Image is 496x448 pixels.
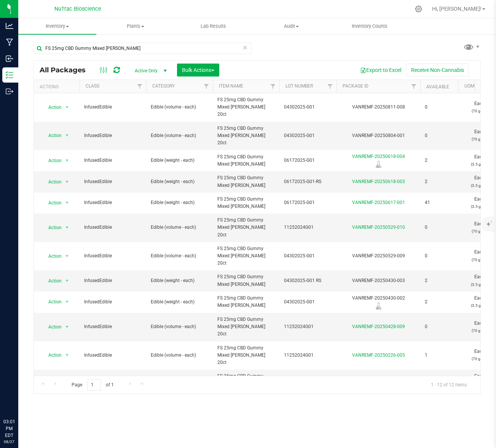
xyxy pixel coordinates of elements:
[463,273,496,288] span: Each
[40,84,77,89] div: Actions
[352,200,405,205] a: VANREMF-20250617-001
[217,174,275,189] span: FS 25mg CBD Gummy Mixed [PERSON_NAME]
[41,130,62,141] span: Action
[242,43,248,53] span: Clear
[41,297,62,307] span: Action
[84,298,142,306] span: InfusedEdible
[425,379,473,391] span: 1 - 12 of 12 items
[65,379,120,391] span: Page of 1
[335,160,421,168] div: Lab Sample
[352,154,405,159] a: VANREMF-20250618-004
[463,302,496,309] p: (3.5 g ea.)
[33,43,252,54] input: Search Package ID, Item Name, SKU, Lot or Part Number...
[425,252,454,260] span: 0
[217,373,275,387] span: FS 25mg CBD Gummy Mixed [PERSON_NAME]
[335,302,421,309] div: Lab Sample
[151,252,208,260] span: Edible (volume - each)
[41,276,62,286] span: Action
[284,224,332,231] span: 11252024G01
[425,104,454,111] span: 0
[425,277,454,284] span: 2
[6,71,13,79] inline-svg: Inventory
[84,104,142,111] span: InfusedEdible
[463,373,496,387] span: Each
[96,18,174,34] a: Plants
[284,157,332,164] span: 06172025-G01
[432,6,482,12] span: Hi, [PERSON_NAME]!
[190,23,236,30] span: Lab Results
[54,6,101,12] span: NuTrac Bioscience
[285,83,313,89] a: Lot Number
[8,387,30,410] iframe: Resource center
[62,102,72,113] span: select
[463,128,496,143] span: Each
[335,132,421,139] div: VANREMF-20250804-001
[18,23,96,30] span: Inventory
[151,277,208,284] span: Edible (weight - each)
[217,217,275,239] span: FS 25mg CBD Gummy Mixed [PERSON_NAME] 20ct
[463,196,496,210] span: Each
[463,182,496,189] p: (3.5 g ea.)
[84,352,142,359] span: InfusedEdible
[6,55,13,62] inline-svg: Inbound
[335,104,421,111] div: VANREMF-20250811-008
[217,96,275,118] span: FS 25mg CBD Gummy Mixed [PERSON_NAME] 20ct
[463,327,496,334] p: (70 g ea.)
[284,277,332,284] span: 04302025-G01 RS
[41,102,62,113] span: Action
[425,199,454,206] span: 41
[335,277,421,284] div: VANREMF-20250430-003
[335,295,421,309] div: VANREMF-20250430-002
[463,220,496,235] span: Each
[87,379,101,391] input: 1
[84,323,142,330] span: InfusedEdible
[463,228,496,235] p: (70 g ea.)
[62,375,72,386] span: select
[414,5,423,13] div: Manage settings
[6,38,13,46] inline-svg: Manufacturing
[463,249,496,263] span: Each
[284,352,332,359] span: 11252024G01
[41,222,62,233] span: Action
[62,322,72,332] span: select
[151,132,208,139] span: Edible (volume - each)
[284,199,332,206] span: 06172025-G01
[41,198,62,208] span: Action
[217,153,275,168] span: FS 25mg CBD Gummy Mixed [PERSON_NAME]
[97,23,174,30] span: Plants
[151,178,208,185] span: Edible (weight - each)
[463,355,496,362] p: (70 g ea.)
[217,344,275,367] span: FS 25mg CBD Gummy Mixed [PERSON_NAME] 20ct
[177,64,219,77] button: Bulk Actions
[6,22,13,30] inline-svg: Analytics
[151,104,208,111] span: Edible (volume - each)
[62,222,72,233] span: select
[463,161,496,168] p: (3.5 g ea.)
[463,174,496,189] span: Each
[217,273,275,288] span: FS 25mg CBD Gummy Mixed [PERSON_NAME]
[41,322,62,332] span: Action
[463,348,496,362] span: Each
[62,297,72,307] span: select
[174,18,252,34] a: Lab Results
[84,132,142,139] span: InfusedEdible
[151,352,208,359] span: Edible (volume - each)
[62,276,72,286] span: select
[134,80,146,93] a: Filter
[84,277,142,284] span: InfusedEdible
[62,350,72,360] span: select
[425,352,454,359] span: 1
[62,251,72,261] span: select
[267,80,279,93] a: Filter
[463,136,496,143] p: (70 g ea.)
[41,251,62,261] span: Action
[355,64,406,77] button: Export to Excel
[151,199,208,206] span: Edible (weight - each)
[408,80,420,93] a: Filter
[217,245,275,267] span: FS 25mg CBD Gummy Mixed [PERSON_NAME] 20ct
[426,84,449,89] a: Available
[6,88,13,95] inline-svg: Outbound
[219,83,243,89] a: Item Name
[41,375,62,386] span: Action
[3,418,15,439] p: 03:01 PM EDT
